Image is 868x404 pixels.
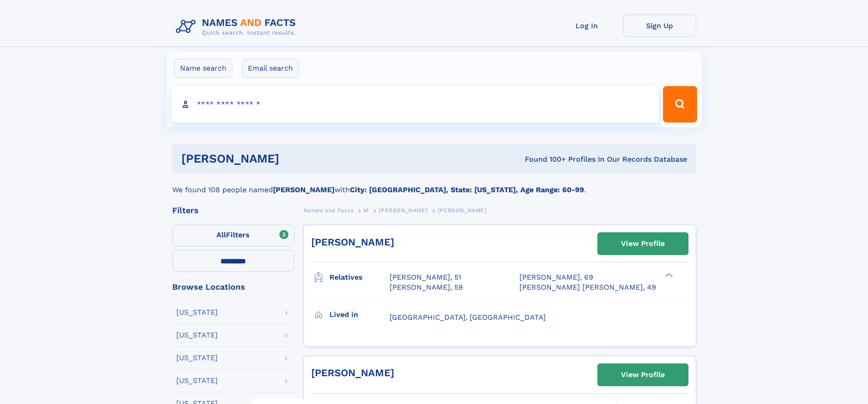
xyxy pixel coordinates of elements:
b: [PERSON_NAME] [273,185,334,194]
span: [GEOGRAPHIC_DATA], [GEOGRAPHIC_DATA] [390,313,546,322]
a: Names and Facts [303,205,354,216]
b: City: [GEOGRAPHIC_DATA], State: [US_STATE], Age Range: 60-99 [350,185,584,194]
a: View Profile [598,233,688,255]
h3: Relatives [329,270,390,285]
div: ❯ [663,272,673,278]
div: [US_STATE] [176,309,218,316]
div: We found 108 people named with . [172,174,696,195]
input: search input [171,86,659,123]
label: Filters [172,225,294,246]
div: View Profile [621,364,665,385]
a: [PERSON_NAME] [311,367,394,378]
div: [US_STATE] [176,354,218,362]
a: View Profile [598,364,688,386]
img: Logo Names and Facts [172,15,303,39]
a: Log In [550,15,623,37]
button: Search Button [663,86,697,123]
a: M [364,205,369,216]
div: View Profile [621,233,665,254]
h1: [PERSON_NAME] [181,153,402,164]
a: [PERSON_NAME], 51 [390,272,461,282]
label: Email search [242,59,299,78]
a: [PERSON_NAME] [311,236,394,248]
span: All [216,230,226,239]
a: [PERSON_NAME] [PERSON_NAME], 49 [519,282,656,292]
div: Browse Locations [172,283,294,291]
a: [PERSON_NAME] [379,205,427,216]
h3: Lived in [329,307,390,322]
div: Found 100+ Profiles In Our Records Database [402,154,687,164]
a: [PERSON_NAME], 69 [519,272,593,282]
div: Filters [172,206,294,215]
span: [PERSON_NAME] [438,207,487,214]
span: [PERSON_NAME] [379,207,427,214]
a: [PERSON_NAME], 59 [390,282,463,292]
a: Sign Up [623,15,696,37]
div: [US_STATE] [176,332,218,339]
label: Name search [174,59,232,78]
span: M [364,207,369,214]
div: [US_STATE] [176,377,218,384]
